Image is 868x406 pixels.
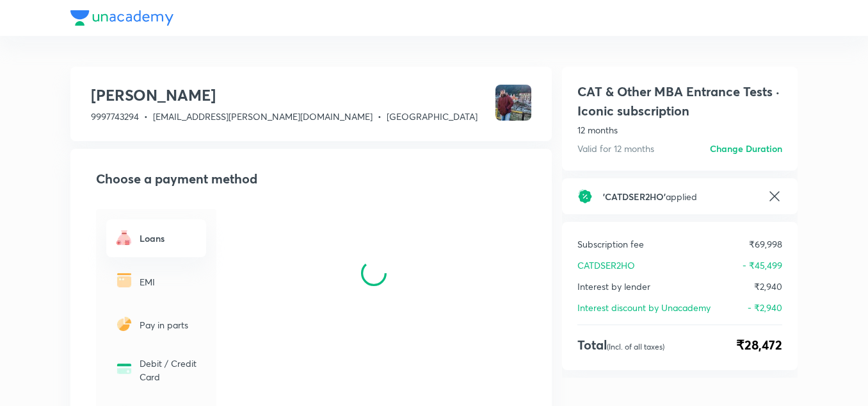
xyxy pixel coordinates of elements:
p: Subscription fee [577,237,644,251]
p: Pay in parts [140,318,198,332]
h3: [PERSON_NAME] [91,85,478,105]
img: - [114,359,134,379]
h6: Change Duration [710,142,782,155]
img: Avatar [495,85,531,121]
p: - ₹45,499 [743,258,782,272]
img: - [114,314,134,334]
span: ' CATDSER2HO ' [603,190,666,203]
p: Interest by lender [577,280,650,293]
span: [EMAIL_ADDRESS][PERSON_NAME][DOMAIN_NAME] [153,110,373,123]
span: • [378,110,382,123]
span: 9997743294 [91,110,139,123]
img: - [114,227,134,248]
p: ₹2,940 [754,280,782,293]
p: Debit / Credit Card [140,357,198,384]
img: - [114,270,134,291]
h1: CAT & Other MBA Entrance Tests · Iconic subscription [577,82,782,121]
p: Interest discount by Unacademy [577,301,711,314]
p: ₹69,998 [749,237,782,251]
p: 12 months [577,123,782,137]
h4: Total [577,335,664,355]
h6: Loans [140,232,198,245]
p: - ₹2,940 [748,301,782,314]
p: (Incl. of all taxes) [607,342,664,351]
p: Valid for 12 months [577,142,654,155]
p: EMI [140,275,198,289]
span: [GEOGRAPHIC_DATA] [387,110,478,123]
h2: Choose a payment method [96,169,531,189]
span: ₹28,472 [736,335,782,355]
h6: applied [603,190,757,203]
p: CATDSER2HO [577,258,635,272]
span: • [144,110,148,123]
